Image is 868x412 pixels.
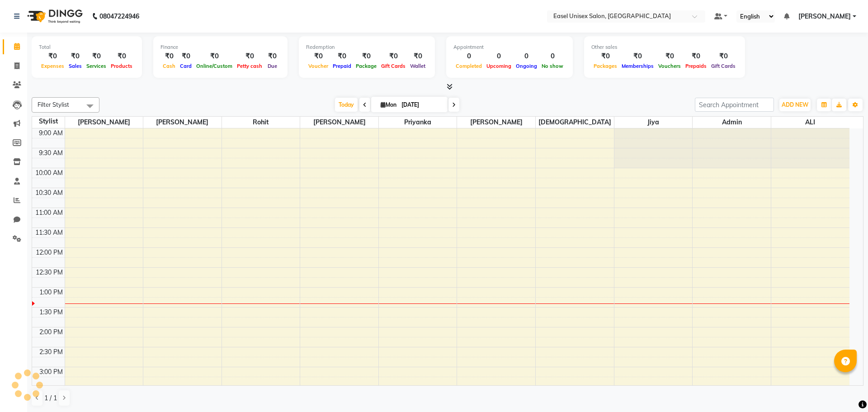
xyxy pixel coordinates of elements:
div: ₹0 [39,51,66,62]
input: Search Appointment [695,98,774,112]
span: Gift Cards [379,63,408,69]
div: 10:30 AM [33,188,65,198]
div: 0 [539,51,566,62]
div: ₹0 [379,51,408,62]
span: [PERSON_NAME] [143,117,222,128]
div: 2:00 PM [38,327,65,337]
span: ALI [771,117,849,128]
div: 3:00 PM [38,367,65,377]
img: logo [23,4,85,29]
div: ₹0 [354,51,379,62]
div: ₹0 [108,51,135,62]
div: Stylist [32,117,65,126]
div: ₹0 [194,51,235,62]
span: Completed [453,63,484,69]
div: ₹0 [178,51,194,62]
span: Mon [378,101,399,108]
b: 08047224946 [99,4,139,29]
div: 9:00 AM [37,128,65,138]
div: 0 [514,51,539,62]
div: Redemption [306,43,428,51]
span: Packages [591,63,619,69]
span: [PERSON_NAME] [798,12,851,21]
span: jiya [614,117,693,128]
span: Products [108,63,135,69]
div: 0 [453,51,484,62]
div: ₹0 [306,51,330,62]
span: Upcoming [484,63,514,69]
span: Cash [160,63,178,69]
div: ₹0 [264,51,280,62]
div: ₹0 [235,51,264,62]
span: Card [178,63,194,69]
span: [PERSON_NAME] [300,117,378,128]
div: 12:00 PM [34,248,65,257]
span: Wallet [408,63,428,69]
span: Vouchers [656,63,683,69]
span: Priyanka [379,117,457,128]
span: Package [354,63,379,69]
div: ₹0 [330,51,354,62]
div: Appointment [453,43,566,51]
div: Other sales [591,43,738,51]
span: Services [84,63,108,69]
div: 1:00 PM [38,288,65,297]
div: ₹0 [656,51,683,62]
div: ₹0 [709,51,738,62]
div: 9:30 AM [37,148,65,158]
div: ₹0 [408,51,428,62]
div: 0 [484,51,514,62]
span: Sales [66,63,84,69]
div: ₹0 [66,51,84,62]
span: Ongoing [514,63,539,69]
div: 2:30 PM [38,347,65,357]
span: Expenses [39,63,66,69]
span: 1 / 1 [44,393,57,403]
span: Voucher [306,63,330,69]
span: [DEMOGRAPHIC_DATA] [536,117,614,128]
div: Total [39,43,135,51]
span: Online/Custom [194,63,235,69]
span: [PERSON_NAME] [65,117,143,128]
span: Rohit [222,117,300,128]
div: ₹0 [160,51,178,62]
input: 2025-09-01 [399,98,444,112]
div: 1:30 PM [38,308,65,317]
div: 11:30 AM [33,228,65,237]
span: [PERSON_NAME] [457,117,535,128]
div: Finance [160,43,280,51]
span: ADD NEW [782,101,808,108]
div: ₹0 [591,51,619,62]
span: Today [335,98,358,112]
div: 11:00 AM [33,208,65,218]
div: 10:00 AM [33,168,65,178]
span: admin [693,117,771,128]
span: Due [265,63,279,69]
div: 12:30 PM [34,268,65,277]
span: Prepaids [683,63,709,69]
span: Petty cash [235,63,264,69]
span: Prepaid [330,63,354,69]
button: ADD NEW [779,99,811,111]
div: ₹0 [683,51,709,62]
span: Filter Stylist [38,101,69,108]
div: ₹0 [619,51,656,62]
div: ₹0 [84,51,108,62]
span: Gift Cards [709,63,738,69]
span: Memberships [619,63,656,69]
span: No show [539,63,566,69]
